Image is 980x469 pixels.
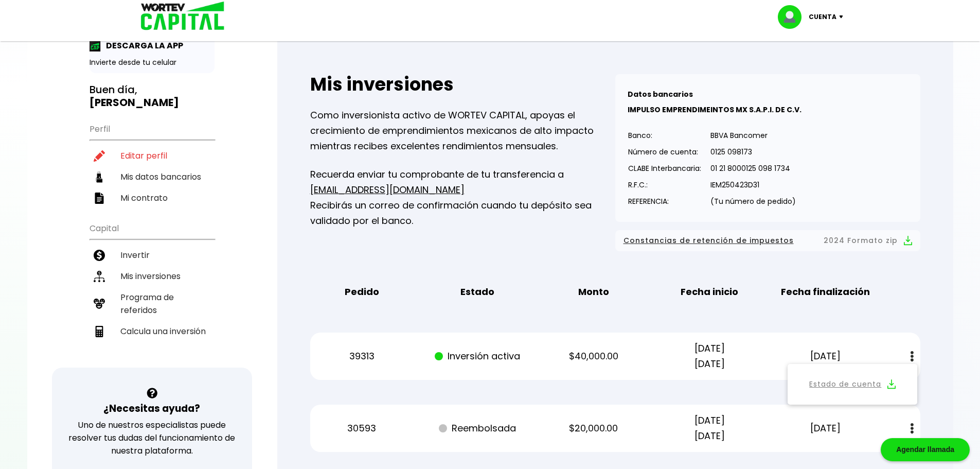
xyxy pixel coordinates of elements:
[94,150,105,162] img: editar-icon.952d3147.svg
[710,194,796,209] p: (Tu número de pedido)
[90,287,215,321] a: Programa de referidos
[836,15,850,19] img: icon-down
[90,145,215,166] a: Editar perfil
[94,298,105,309] img: recomiendanos-icon.9b8e9327.svg
[313,421,411,436] p: 30593
[460,284,494,300] b: Estado
[94,193,105,204] img: contrato-icon.f2db500c.svg
[94,250,105,261] img: invertir-icon.b3b967d7.svg
[628,144,701,160] p: Número de cuenta:
[628,177,701,193] p: R.F.C.:
[310,74,615,95] h2: Mis inversiones
[545,349,643,364] p: $40,000.00
[628,194,701,209] p: REFERENCIA:
[881,438,970,461] div: Agendar llamada
[710,161,796,176] p: 01 21 8000125 098 1734
[101,39,183,52] p: DESCARGA LA APP
[310,183,465,196] a: [EMAIL_ADDRESS][DOMAIN_NAME]
[94,326,105,337] img: calculadora-icon.17d418c4.svg
[545,421,643,436] p: $20,000.00
[310,108,615,154] p: Como inversionista activo de WORTEV CAPITAL, apoyas el crecimiento de emprendimientos mexicanos d...
[90,83,215,109] h3: Buen día,
[90,217,215,368] ul: Capital
[90,245,215,266] a: Invertir
[94,171,105,183] img: datos-icon.10cf9172.svg
[781,284,870,300] b: Fecha finalización
[778,5,809,29] img: profile-image
[794,370,911,398] button: Estado de cuenta
[90,166,215,187] a: Mis datos bancarios
[628,105,801,115] b: IMPULSO EMPRENDIMEINTOS MX S.A.P.I. DE C.V.
[628,128,701,143] p: Banco:
[90,57,215,68] p: Invierte desde tu celular
[809,9,836,25] p: Cuenta
[777,349,875,364] p: [DATE]
[623,234,794,247] span: Constancias de retención de impuestos
[65,419,239,457] p: Uno de nuestros especialistas puede resolver tus dudas del funcionamiento de nuestra plataforma.
[313,349,411,364] p: 39313
[429,421,527,436] p: Reembolsada
[628,89,693,99] b: Datos bancarios
[809,378,881,391] a: Estado de cuenta
[345,284,379,300] b: Pedido
[310,167,615,229] p: Recuerda enviar tu comprobante de tu transferencia a Recibirás un correo de confirmación cuando t...
[103,401,200,416] h3: ¿Necesitas ayuda?
[429,349,527,364] p: Inversión activa
[710,128,796,143] p: BBVA Bancomer
[90,95,179,110] b: [PERSON_NAME]
[90,321,215,342] a: Calcula una inversión
[90,117,215,209] ul: Perfil
[94,271,105,282] img: inversiones-icon.6695dc30.svg
[710,144,796,160] p: 0125 098173
[661,341,758,372] p: [DATE] [DATE]
[578,284,609,300] b: Monto
[681,284,738,300] b: Fecha inicio
[623,234,912,247] button: Constancias de retención de impuestos2024 Formato zip
[661,413,758,444] p: [DATE] [DATE]
[90,266,215,287] a: Mis inversiones
[90,40,101,51] img: app-icon
[777,421,875,436] p: [DATE]
[710,177,796,193] p: IEM250423D31
[628,161,701,176] p: CLABE Interbancaria:
[90,187,215,209] a: Mi contrato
